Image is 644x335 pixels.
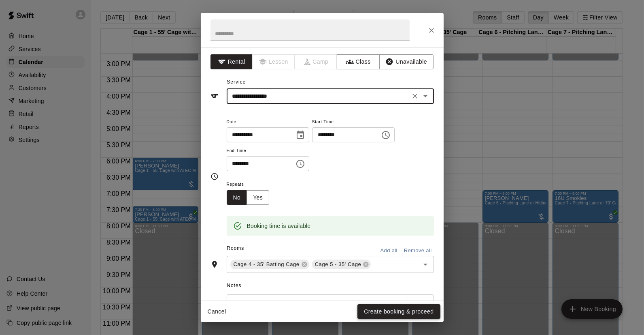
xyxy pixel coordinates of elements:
button: Insert Code [375,296,389,311]
div: Booking time is available [247,219,311,233]
button: Remove all [402,245,434,257]
span: Notes [227,279,434,292]
span: Start Time [312,117,395,128]
div: Cage 5 - 35' Cage [312,260,371,269]
button: Add all [376,245,402,257]
button: Left Align [408,296,422,311]
button: Choose time, selected time is 8:00 PM [292,156,308,172]
span: Camps can only be created in the Services page [295,54,338,69]
span: Cage 4 - 35' Batting Cage [230,260,303,268]
button: Redo [243,296,257,311]
button: Formatting Options [261,296,313,311]
span: Cage 5 - 35' Cage [312,260,365,268]
button: Choose date, selected date is Aug 14, 2025 [292,127,308,143]
span: Service [227,79,246,85]
span: Normal [275,300,304,308]
button: Format Italics [332,296,345,311]
button: Choose time, selected time is 6:30 PM [378,127,394,143]
button: Unavailable [379,54,434,69]
button: Open [420,90,431,102]
span: End Time [227,146,309,157]
button: Format Strikethrough [361,296,374,311]
span: Lessons must be created in the Services page first [253,54,295,69]
svg: Timing [210,172,219,180]
span: Date [227,117,309,128]
button: Undo [229,296,242,311]
button: Rental [210,54,253,69]
span: Repeats [227,179,276,190]
button: Clear [409,90,421,102]
button: Yes [247,190,269,205]
button: Create booking & proceed [357,304,440,319]
button: Insert Link [390,296,404,311]
button: Cancel [204,304,230,319]
button: Format Bold [317,296,331,311]
button: Class [337,54,379,69]
button: Close [424,23,439,38]
button: Open [420,259,431,270]
div: Cage 4 - 35' Batting Cage [230,260,309,269]
svg: Rooms [210,260,219,268]
svg: Service [210,92,219,100]
button: Format Underline [346,296,360,311]
span: Rooms [227,245,244,251]
button: No [227,190,247,205]
div: outlined button group [227,190,270,205]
